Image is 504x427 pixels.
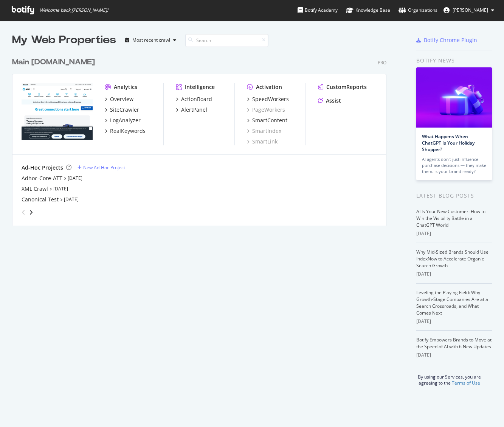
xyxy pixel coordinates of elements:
div: Knowledge Base [346,6,390,14]
a: SiteCrawler [105,106,139,114]
div: Botify news [416,56,492,65]
a: What Happens When ChatGPT Is Your Holiday Shopper? [422,133,475,153]
div: Ad-Hoc Projects [22,164,63,171]
div: angle-left [19,206,28,218]
a: ActionBoard [176,95,212,103]
a: CustomReports [318,83,367,91]
div: Assist [326,97,341,104]
a: AlertPanel [176,106,207,114]
div: CustomReports [326,83,367,91]
div: AlertPanel [181,106,207,114]
div: SpeedWorkers [252,95,289,103]
a: Adhoc-Core-ATT [22,175,62,182]
a: SpeedWorkers [247,95,289,103]
div: Latest Blog Posts [416,192,492,200]
a: PageWorkers [247,106,285,114]
div: SmartContent [252,117,287,124]
span: Dan Belknap [453,7,488,13]
div: grid [12,48,392,226]
a: [DATE] [68,175,82,181]
div: New Ad-Hoc Project [83,164,125,171]
div: Overview [110,95,133,103]
div: My Web Properties [12,33,116,48]
div: Botify Chrome Plugin [424,36,477,44]
div: Main [DOMAIN_NAME] [12,57,95,68]
a: [DATE] [64,196,79,203]
a: Botify Empowers Brands to Move at the Speed of AI with 6 New Updates [416,337,492,350]
span: Welcome back, [PERSON_NAME] ! [40,7,108,13]
div: [DATE] [416,352,492,358]
a: AI Is Your New Customer: How to Win the Visibility Battle in a ChatGPT World [416,208,485,228]
div: [DATE] [416,230,492,237]
a: Assist [318,97,341,104]
a: Botify Chrome Plugin [416,36,477,44]
a: SmartLink [247,138,278,145]
img: att.com [22,83,93,140]
div: Pro [378,59,386,66]
div: RealKeywords [110,127,146,135]
div: LogAnalyzer [110,117,141,124]
div: Intelligence [185,83,215,91]
div: By using our Services, you are agreeing to the [407,370,492,386]
a: Main [DOMAIN_NAME] [12,57,98,68]
img: What Happens When ChatGPT Is Your Holiday Shopper? [416,67,492,128]
button: [PERSON_NAME] [437,4,500,16]
a: Terms of Use [452,380,480,386]
div: Botify Academy [298,6,338,14]
a: RealKeywords [105,127,146,135]
div: SiteCrawler [110,106,139,114]
a: SmartContent [247,117,287,124]
div: ActionBoard [181,95,212,103]
div: Activation [256,83,282,91]
a: XML Crawl [22,185,48,193]
div: Most recent crawl [132,38,170,42]
div: AI agents don’t just influence purchase decisions — they make them. Is your brand ready? [422,156,486,175]
a: LogAnalyzer [105,117,141,124]
input: Search [185,34,268,47]
a: SmartIndex [247,127,281,135]
div: angle-right [28,209,34,216]
div: Organizations [399,6,437,14]
a: Leveling the Playing Field: Why Growth-Stage Companies Are at a Search Crossroads, and What Comes... [416,289,488,316]
a: New Ad-Hoc Project [78,164,125,171]
a: Canonical Test [22,196,59,203]
a: Why Mid-Sized Brands Should Use IndexNow to Accelerate Organic Search Growth [416,249,488,269]
a: Overview [105,95,133,103]
div: [DATE] [416,318,492,325]
a: [DATE] [53,185,68,192]
div: [DATE] [416,271,492,277]
div: Analytics [114,83,137,91]
button: Most recent crawl [122,34,179,46]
